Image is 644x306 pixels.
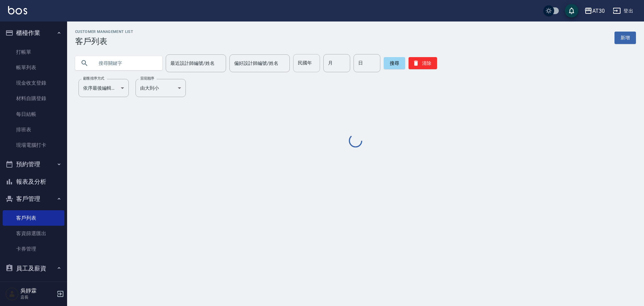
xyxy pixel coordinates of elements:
[3,279,64,295] a: 員工列表
[83,76,104,81] label: 顧客排序方式
[384,57,405,69] button: 搜尋
[5,287,19,301] img: Person
[409,57,437,69] button: 清除
[610,5,636,17] button: 登出
[3,44,64,60] a: 打帳單
[3,60,64,75] a: 帳單列表
[582,4,607,18] button: AT30
[78,79,129,97] div: 依序最後編輯時間
[592,7,605,15] div: AT30
[3,75,64,91] a: 現金收支登錄
[3,210,64,226] a: 客戶列表
[20,288,55,294] h5: 吳靜霖
[20,294,55,300] p: 店長
[3,24,64,42] button: 櫃檯作業
[8,6,27,14] img: Logo
[3,91,64,106] a: 材料自購登錄
[136,79,186,97] div: 由大到小
[94,54,157,72] input: 搜尋關鍵字
[3,137,64,153] a: 現場電腦打卡
[75,30,133,34] h2: Customer Management List
[3,241,64,257] a: 卡券管理
[140,76,154,81] label: 呈現順序
[3,106,64,122] a: 每日結帳
[3,156,64,173] button: 預約管理
[75,37,133,46] h3: 客戶列表
[565,4,578,17] button: save
[3,122,64,137] a: 排班表
[3,260,64,277] button: 員工及薪資
[3,173,64,190] button: 報表及分析
[3,190,64,208] button: 客戶管理
[614,32,636,44] a: 新增
[3,226,64,241] a: 客資篩選匯出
